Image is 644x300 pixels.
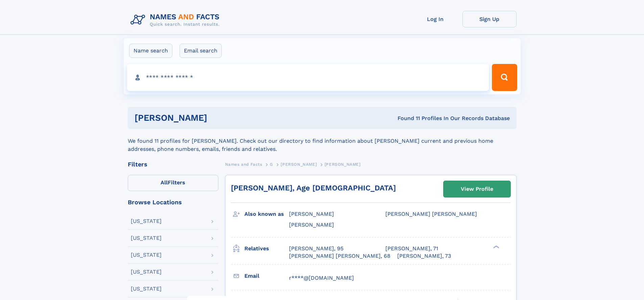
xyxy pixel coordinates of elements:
span: [PERSON_NAME] [289,222,334,228]
h3: Also known as [244,208,289,220]
h3: Email [244,270,289,282]
div: View Profile [461,181,493,197]
img: Logo Names and Facts [128,11,225,29]
span: [PERSON_NAME] [325,162,361,167]
label: Filters [128,175,218,191]
div: [US_STATE] [131,218,162,224]
label: Email search [180,44,222,58]
div: ❯ [492,245,500,249]
div: [US_STATE] [131,235,162,241]
a: G [270,160,273,168]
span: [PERSON_NAME] [289,211,334,217]
div: [US_STATE] [131,286,162,292]
h3: Relatives [244,243,289,254]
button: Search Button [492,64,517,91]
input: search input [127,64,489,91]
a: Names and Facts [225,160,262,168]
a: View Profile [444,181,510,197]
span: [PERSON_NAME] [281,162,317,167]
div: [US_STATE] [131,252,162,258]
a: [PERSON_NAME], Age [DEMOGRAPHIC_DATA] [231,184,396,192]
h1: [PERSON_NAME] [135,114,303,122]
a: Log In [408,11,462,27]
a: [PERSON_NAME] [281,160,317,168]
div: Filters [128,161,218,167]
a: [PERSON_NAME], 71 [385,245,438,252]
label: Name search [129,44,172,58]
span: [PERSON_NAME] [PERSON_NAME] [385,211,477,217]
a: Sign Up [462,11,517,27]
div: Browse Locations [128,199,218,205]
a: [PERSON_NAME] [PERSON_NAME], 68 [289,252,390,260]
a: [PERSON_NAME], 73 [397,252,451,260]
div: Found 11 Profiles In Our Records Database [302,115,510,122]
a: [PERSON_NAME], 95 [289,245,343,252]
div: We found 11 profiles for [PERSON_NAME]. Check out our directory to find information about [PERSON... [128,129,517,153]
div: [US_STATE] [131,269,162,275]
span: All [161,179,168,186]
span: G [270,162,273,167]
